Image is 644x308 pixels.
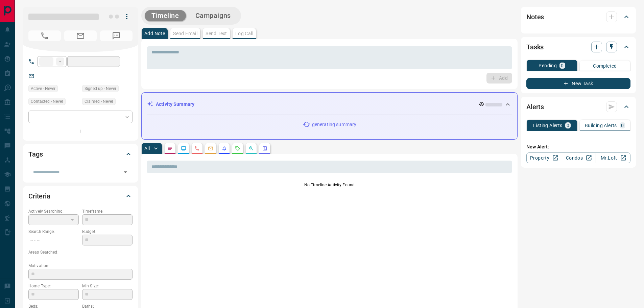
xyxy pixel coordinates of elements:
[621,123,624,128] p: 0
[526,78,630,89] button: New Task
[593,64,617,68] p: Completed
[28,30,61,41] span: No Number
[235,146,240,151] svg: Requests
[526,11,544,22] h2: Notes
[28,235,79,246] p: -- - --
[526,143,630,150] p: New Alert:
[39,73,42,78] a: --
[28,249,133,255] p: Areas Searched:
[561,63,564,68] p: 0
[121,167,130,177] button: Open
[147,98,512,111] div: Activity Summary
[181,146,186,151] svg: Lead Browsing Activity
[144,146,150,151] p: All
[567,123,569,128] p: 0
[64,30,97,41] span: No Email
[31,85,55,92] span: Active - Never
[28,229,79,235] p: Search Range:
[533,123,563,128] p: Listing Alerts
[28,149,43,160] h2: Tags
[596,152,630,163] a: Mr.Loft
[85,85,116,92] span: Signed up - Never
[526,99,630,115] div: Alerts
[167,146,173,151] svg: Notes
[526,152,561,163] a: Property
[100,30,133,41] span: No Number
[28,188,133,204] div: Criteria
[28,208,79,214] p: Actively Searching:
[585,123,617,128] p: Building Alerts
[312,121,356,128] p: generating summary
[28,191,50,202] h2: Criteria
[144,31,165,36] p: Add Note
[208,146,213,151] svg: Emails
[147,182,512,188] p: No Timeline Activity Found
[526,101,544,112] h2: Alerts
[221,146,227,151] svg: Listing Alerts
[194,146,200,151] svg: Calls
[561,152,596,163] a: Condos
[85,98,113,105] span: Claimed - Never
[526,39,630,55] div: Tasks
[526,42,544,52] h2: Tasks
[526,9,630,25] div: Notes
[156,101,194,108] p: Activity Summary
[262,146,267,151] svg: Agent Actions
[28,263,133,269] p: Motivation:
[82,208,133,214] p: Timeframe:
[28,283,79,289] p: Home Type:
[189,10,238,21] button: Campaigns
[248,146,254,151] svg: Opportunities
[82,229,133,235] p: Budget:
[31,98,63,105] span: Contacted - Never
[82,283,133,289] p: Min Size:
[28,146,133,162] div: Tags
[145,10,186,21] button: Timeline
[539,63,557,68] p: Pending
